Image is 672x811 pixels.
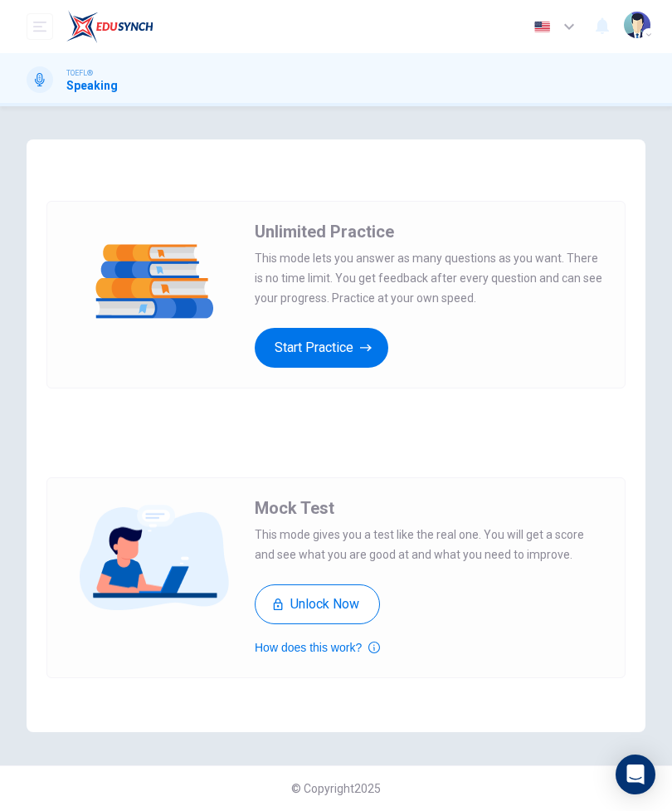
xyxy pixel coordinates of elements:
[255,328,388,368] button: Start Practice
[616,755,655,794] div: Open Intercom Messenger
[255,248,605,308] span: This mode lets you answer as many questions as you want. There is no time limit. You get feedback...
[66,10,153,43] img: EduSynch logo
[532,21,553,33] img: en
[66,67,93,79] span: TOEFL®
[255,498,334,518] span: Mock Test
[255,584,380,624] button: Unlock Now
[255,222,394,242] span: Unlimited Practice
[66,79,118,92] h1: Speaking
[255,525,605,564] span: This mode gives you a test like the real one. You will get a score and see what you are good at a...
[624,12,650,38] img: Profile picture
[255,638,380,657] button: How does this work?
[27,13,53,40] button: open mobile menu
[291,782,381,795] span: © Copyright 2025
